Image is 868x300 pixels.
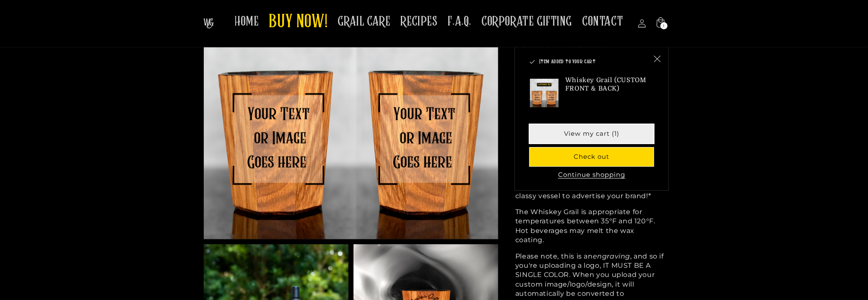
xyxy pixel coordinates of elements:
[556,171,628,179] button: Continue shopping
[530,148,654,167] button: Check out
[333,8,395,35] a: GRAIL CARE
[648,50,666,68] button: Close
[203,18,214,28] img: The Whiskey Grail
[593,252,630,260] em: engraving
[400,13,437,30] span: RECIPES
[577,8,628,35] a: CONTACT
[395,8,442,35] a: RECIPES
[476,8,577,35] a: CORPORATE GIFTING
[515,48,669,191] div: Item added to your cart
[447,13,471,30] span: F.A.Q.
[229,8,264,35] a: HOME
[515,207,655,243] span: The Whiskey Grail is appropriate for temperatures between 35°F and 120°F. Hot beverages may melt ...
[234,13,259,30] span: HOME
[565,77,654,93] h3: Whiskey Grail (CUSTOM FRONT & BACK)
[442,8,476,35] a: F.A.Q.
[269,11,327,34] span: BUY NOW!
[663,22,665,29] span: 1
[530,58,648,67] h2: Item added to your cart
[582,13,623,30] span: CONTACT
[338,13,390,30] span: GRAIL CARE
[264,6,333,39] a: BUY NOW!
[481,13,572,30] span: CORPORATE GIFTING
[530,125,654,144] a: View my cart (1)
